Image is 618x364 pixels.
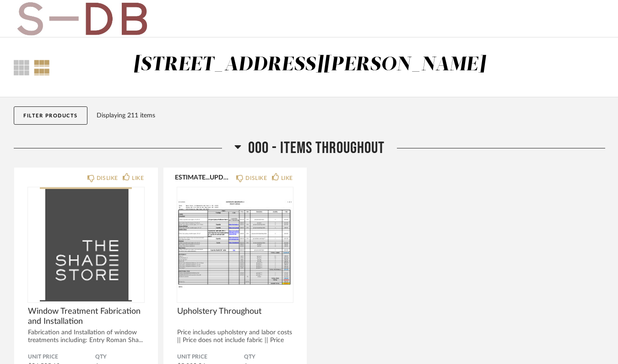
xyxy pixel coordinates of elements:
[175,174,233,181] button: ESTIMATE...UPDATE 2.pdf
[14,106,87,125] button: Filter Products
[97,111,601,121] div: Displaying 211 items
[95,353,144,361] span: QTY
[248,138,385,158] span: 000 - ITEMS THROUGHOUT
[177,306,293,317] span: Upholstery Throughout
[177,353,244,361] span: Unit Price
[14,0,150,37] img: b32ebaae-4786-4be9-8124-206f41a110d9.jpg
[97,174,118,183] div: DISLIKE
[28,187,144,301] img: undefined
[28,353,95,361] span: Unit Price
[177,329,293,352] div: Price includes upholstery and labor costs || Price does not include fabric || Price d...
[28,329,144,344] div: Fabrication and Installation of window treatments including: Entry Roman Sha...
[177,187,293,301] img: undefined
[281,174,293,183] div: LIKE
[244,353,293,361] span: QTY
[28,306,144,327] span: Window Treatment Fabrication and Installation
[132,174,144,183] div: LIKE
[245,174,267,183] div: DISLIKE
[133,55,486,74] div: [STREET_ADDRESS][PERSON_NAME]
